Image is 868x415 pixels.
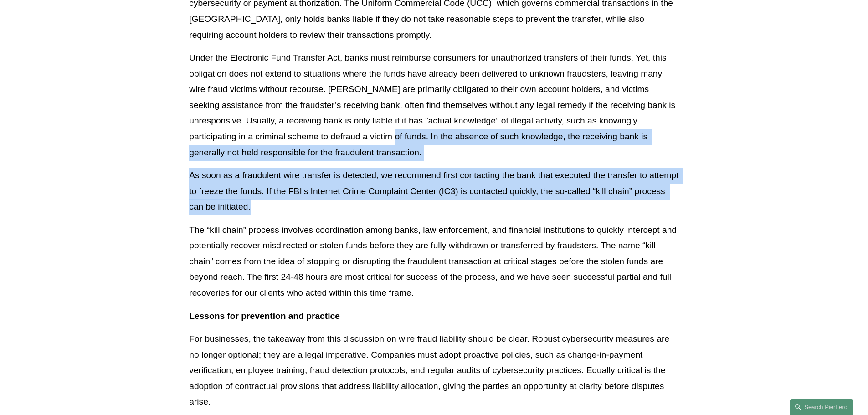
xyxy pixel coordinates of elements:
p: For businesses, the takeaway from this discussion on wire fraud liability should be clear. Robust... [189,331,678,410]
strong: Lessons for prevention and practice [189,311,340,321]
p: The “kill chain” process involves coordination among banks, law enforcement, and financial instit... [189,222,678,301]
a: Search this site [790,399,853,415]
p: Under the Electronic Fund Transfer Act, banks must reimburse consumers for unauthorized transfers... [189,50,678,160]
p: As soon as a fraudulent wire transfer is detected, we recommend first contacting the bank that ex... [189,168,678,215]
